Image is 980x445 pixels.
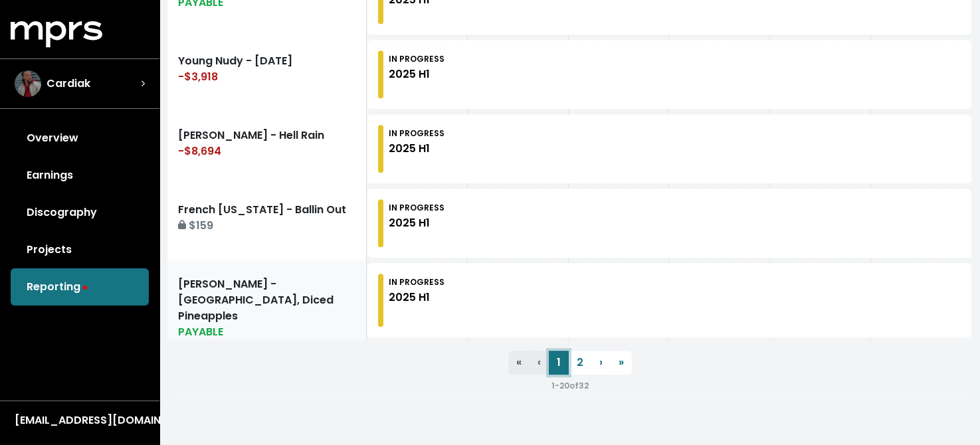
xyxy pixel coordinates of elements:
img: The selected account / producer [15,70,41,97]
a: [PERSON_NAME] - Hell Rain-$8,694 [167,112,367,186]
small: 1 - 20 of 32 [551,380,589,391]
div: PAYABLE [178,324,355,340]
small: IN PROGRESS [389,53,444,64]
a: French [US_STATE] - Ballin Out$159 [167,186,367,260]
div: 2025 H1 [389,215,444,231]
a: 1 [549,351,569,375]
a: [PERSON_NAME] - [GEOGRAPHIC_DATA], Diced PineapplesPAYABLE [167,260,367,340]
a: 2 [569,351,591,375]
a: Discography [11,194,149,231]
div: -$8,694 [178,143,355,159]
button: [EMAIL_ADDRESS][DOMAIN_NAME] [11,412,149,429]
div: $159 [178,218,355,234]
small: IN PROGRESS [389,128,444,139]
div: -$3,918 [178,69,355,85]
small: IN PROGRESS [389,202,444,213]
small: IN PROGRESS [389,276,444,288]
div: 2025 H1 [389,141,444,157]
a: Young Nudy - [DATE]-$3,918 [167,37,367,112]
div: 2025 H1 [389,66,444,82]
div: [EMAIL_ADDRESS][DOMAIN_NAME] [15,412,145,428]
span: Cardiak [47,76,90,92]
a: Earnings [11,157,149,194]
a: Projects [11,231,149,268]
a: mprs logo [11,26,102,41]
div: 2025 H1 [389,290,444,306]
a: Overview [11,120,149,157]
span: › [599,355,603,370]
span: » [619,355,624,370]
